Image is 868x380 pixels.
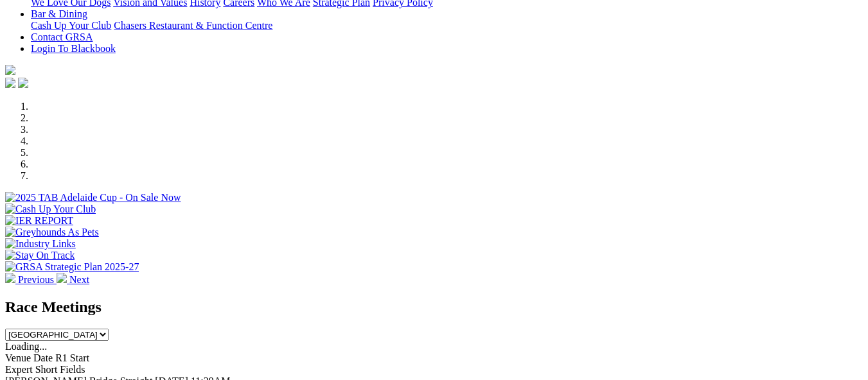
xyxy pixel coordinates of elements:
a: Chasers Restaurant & Function Centre [114,20,272,31]
img: 2025 TAB Adelaide Cup - On Sale Now [5,192,181,203]
span: Venue [5,352,31,363]
img: GRSA Strategic Plan 2025-27 [5,261,139,273]
span: Previous [18,274,54,285]
img: Industry Links [5,238,76,250]
h2: Race Meetings [5,298,863,316]
span: Loading... [5,341,47,352]
img: Stay On Track [5,250,75,261]
span: Date [33,352,53,363]
a: Contact GRSA [31,31,93,42]
a: Bar & Dining [31,8,87,19]
span: R1 Start [55,352,89,363]
a: Login To Blackbook [31,43,116,54]
span: Expert [5,364,33,375]
a: Cash Up Your Club [31,20,111,31]
a: Previous [5,274,57,285]
img: Greyhounds As Pets [5,227,99,238]
img: logo-grsa-white.png [5,65,15,75]
img: Cash Up Your Club [5,203,96,215]
img: twitter.svg [18,78,28,88]
a: Next [57,274,89,285]
span: Short [35,364,58,375]
img: chevron-right-pager-white.svg [57,273,67,283]
span: Next [69,274,89,285]
div: Bar & Dining [31,20,863,31]
img: IER REPORT [5,215,73,227]
img: chevron-left-pager-white.svg [5,273,15,283]
img: facebook.svg [5,78,15,88]
span: Fields [60,364,85,375]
